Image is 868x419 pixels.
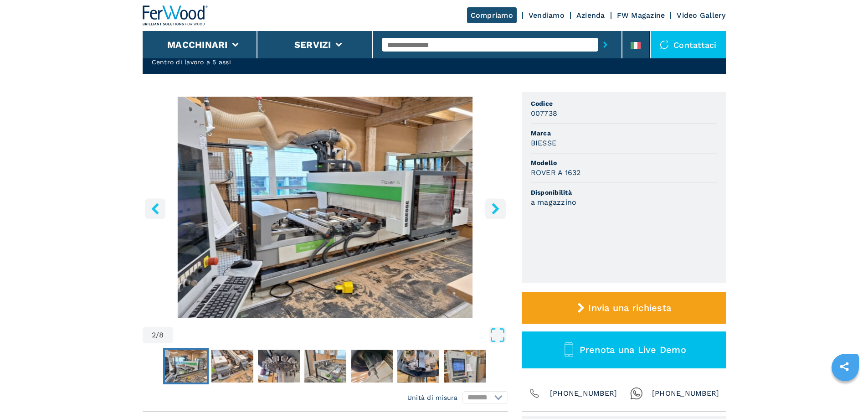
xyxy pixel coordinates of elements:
[163,348,209,384] button: Go to Slide 2
[444,350,486,383] img: f4fc577108a9b5a526925d39a07e2c14
[156,331,159,339] span: /
[349,348,395,384] button: Go to Slide 6
[143,97,508,318] div: Go to Slide 2
[528,387,541,400] img: Phone
[580,344,686,355] span: Prenota una Live Demo
[165,350,207,383] img: b7393234b5238f6ce9106d1f347444ee
[531,158,717,167] span: Modello
[143,97,508,318] img: Centro di lavoro a 5 assi BIESSE ROVER A 1632
[531,129,717,138] span: Marca
[210,348,255,384] button: Go to Slide 3
[152,57,289,67] h2: Centro di lavoro a 5 assi
[467,7,517,23] a: Compriamo
[531,188,717,197] span: Disponibilità
[588,302,671,313] span: Invia una richiesta
[677,11,725,20] a: Video Gallery
[152,331,156,339] span: 2
[304,350,346,383] img: 790eabadfab26584390f808ab4728f87
[630,387,643,400] img: Whatsapp
[550,387,617,400] span: [PHONE_NUMBER]
[159,331,164,339] span: 8
[651,31,726,58] div: Contattaci
[529,11,565,20] a: Vendiamo
[145,198,165,219] button: left-button
[576,11,605,20] a: Azienda
[167,39,228,50] button: Macchinari
[531,138,557,148] h3: BIESSE
[256,348,302,384] button: Go to Slide 4
[833,355,856,378] a: sharethis
[258,350,300,383] img: c08c98a00d09e44a8a454aa1c0a95560
[442,348,488,384] button: Go to Slide 8
[351,350,393,383] img: 22c306ea9afda04f9b94f94207143c3a
[652,387,719,400] span: [PHONE_NUMBER]
[522,292,726,324] button: Invia una richiesta
[531,167,581,178] h3: ROVER A 1632
[143,5,208,26] img: Ferwood
[531,197,577,207] h3: a magazzino
[598,34,612,55] button: submit-button
[143,348,508,384] nav: Thumbnail Navigation
[407,393,458,402] em: Unità di misura
[175,327,505,343] button: Open Fullscreen
[829,378,861,412] iframe: Chat
[531,99,717,108] span: Codice
[303,348,348,384] button: Go to Slide 5
[397,350,439,383] img: 7a279969bc4c99d804b8c0e6c5d66e2f
[395,348,441,384] button: Go to Slide 7
[211,350,253,383] img: 1b59e6375049546ecba501efe0279fd3
[522,331,726,368] button: Prenota una Live Demo
[660,40,669,49] img: Contattaci
[294,39,331,50] button: Servizi
[531,108,558,119] h3: 007738
[485,198,506,219] button: right-button
[617,11,665,20] a: FW Magazine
